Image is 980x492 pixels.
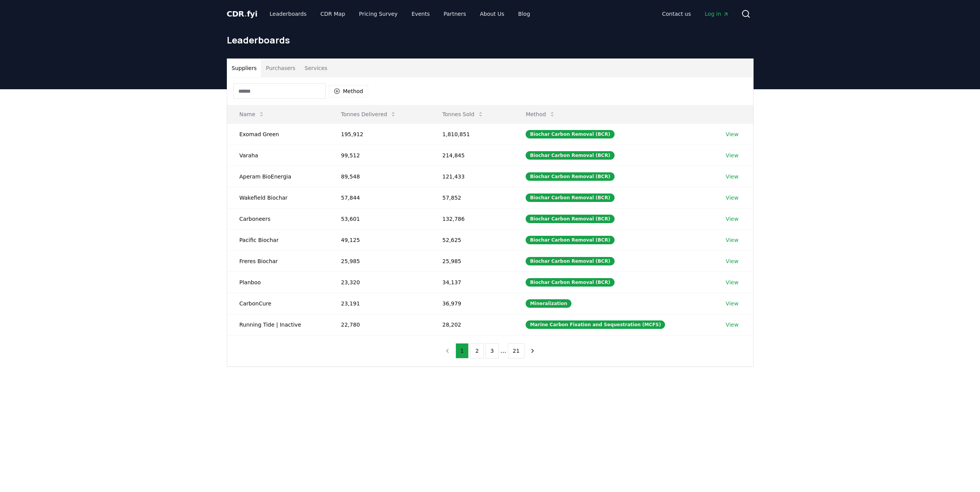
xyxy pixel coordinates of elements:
[430,272,514,293] td: 34,137
[526,320,665,329] div: Marine Carbon Fixation and Sequestration (MCFS)
[656,7,735,21] nav: Main
[329,166,430,187] td: 89,548
[437,7,472,21] a: Partners
[726,173,739,180] a: View
[474,7,510,21] a: About Us
[430,208,514,229] td: 132,786
[261,59,300,77] button: Purchasers
[227,8,258,19] a: CDR.fyi
[227,250,329,272] td: Freres Biochar
[699,7,735,21] a: Log in
[244,9,247,18] span: .
[526,278,614,287] div: Biochar Carbon Removal (BCR)
[485,343,499,359] button: 3
[430,166,514,187] td: 121,433
[233,107,271,122] button: Name
[329,208,430,229] td: 53,601
[526,299,571,308] div: Mineralization
[705,10,729,18] span: Log in
[726,279,739,286] a: View
[329,85,369,97] button: Method
[508,343,525,359] button: 21
[526,193,614,202] div: Biochar Carbon Removal (BCR)
[430,187,514,208] td: 57,852
[519,107,561,122] button: Method
[329,293,430,314] td: 23,191
[726,152,739,159] a: View
[353,7,404,21] a: Pricing Survey
[329,145,430,166] td: 99,512
[227,187,329,208] td: Wakefield Biochar
[526,215,614,223] div: Biochar Carbon Removal (BCR)
[263,7,536,21] nav: Main
[335,107,403,122] button: Tonnes Delivered
[405,7,436,21] a: Events
[526,236,614,244] div: Biochar Carbon Removal (BCR)
[430,293,514,314] td: 36,979
[526,172,614,181] div: Biochar Carbon Removal (BCR)
[726,236,739,244] a: View
[726,300,739,307] a: View
[329,250,430,272] td: 25,985
[526,151,614,160] div: Biochar Carbon Removal (BCR)
[430,314,514,335] td: 28,202
[656,7,697,21] a: Contact us
[329,123,430,145] td: 195,912
[329,272,430,293] td: 23,320
[329,314,430,335] td: 22,780
[726,321,739,329] a: View
[227,208,329,229] td: Carboneers
[726,257,739,265] a: View
[726,194,739,202] a: View
[227,314,329,335] td: Running Tide | Inactive
[227,123,329,145] td: Exomad Green
[263,7,313,21] a: Leaderboards
[227,9,258,18] span: CDR fyi
[314,7,351,21] a: CDR Map
[526,343,539,359] button: next page
[227,272,329,293] td: Planboo
[430,229,514,250] td: 52,625
[456,343,469,359] button: 1
[430,145,514,166] td: 214,845
[329,229,430,250] td: 49,125
[300,59,332,77] button: Services
[227,293,329,314] td: CarbonCure
[227,166,329,187] td: Aperam BioEnergia
[526,130,614,138] div: Biochar Carbon Removal (BCR)
[726,215,739,223] a: View
[436,107,490,122] button: Tonnes Sold
[430,250,514,272] td: 25,985
[526,257,614,265] div: Biochar Carbon Removal (BCR)
[430,123,514,145] td: 1,810,851
[227,59,261,77] button: Suppliers
[329,187,430,208] td: 57,844
[227,145,329,166] td: Varaha
[227,229,329,250] td: Pacific Biochar
[227,34,754,46] h1: Leaderboards
[470,343,484,359] button: 2
[512,7,536,21] a: Blog
[500,346,506,355] li: ...
[726,130,739,138] a: View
